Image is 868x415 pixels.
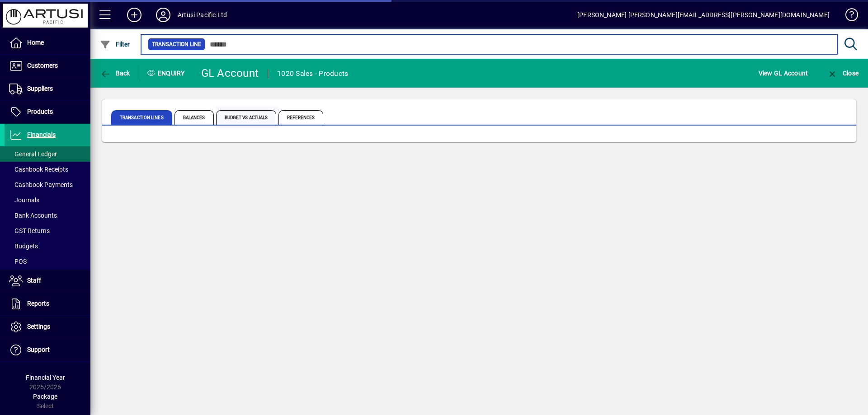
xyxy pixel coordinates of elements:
span: Budget vs Actuals [216,110,277,125]
span: GST Returns [9,227,50,234]
a: Home [5,32,90,54]
span: Home [27,39,44,46]
span: Filter [100,41,130,48]
a: Products [5,101,90,123]
span: Staff [27,277,41,284]
a: Journals [5,192,90,208]
a: Knowledge Base [839,2,857,31]
span: View GL Account [759,66,808,80]
a: Budgets [5,238,90,254]
a: Staff [5,270,90,292]
app-page-header-button: Close enquiry [817,65,868,81]
a: Suppliers [5,78,90,100]
a: Support [5,339,90,361]
div: 1020 Sales - Products [277,66,348,81]
span: Support [27,346,50,353]
button: Filter [98,36,132,52]
a: GST Returns [5,223,90,238]
span: POS [9,258,27,265]
div: Artusi Pacific Ltd [178,8,227,22]
button: Close [825,65,861,81]
a: General Ledger [5,146,90,162]
a: Settings [5,316,90,338]
span: Bank Accounts [9,212,57,219]
button: Add [120,7,149,23]
span: Cashbook Receipts [9,166,68,173]
a: Cashbook Payments [5,177,90,192]
div: Enquiry [140,66,194,80]
span: Financial Year [26,374,65,381]
span: Close [827,70,859,77]
a: Cashbook Receipts [5,162,90,177]
span: Financials [27,131,56,138]
span: Products [27,108,53,115]
span: Journals [9,196,39,204]
span: Budgets [9,242,38,250]
span: References [278,110,323,125]
app-page-header-button: Back [90,65,140,81]
span: Back [100,70,130,77]
div: GL Account [201,66,259,80]
a: Bank Accounts [5,208,90,223]
span: Customers [27,62,58,69]
a: Customers [5,55,90,77]
button: Back [98,65,132,81]
span: Reports [27,300,49,307]
div: [PERSON_NAME] [PERSON_NAME][EMAIL_ADDRESS][PERSON_NAME][DOMAIN_NAME] [577,8,830,22]
button: Profile [149,7,178,23]
span: Cashbook Payments [9,181,73,188]
span: Package [33,393,57,400]
span: Suppliers [27,85,53,92]
a: POS [5,254,90,269]
span: Settings [27,323,50,330]
span: Transaction lines [111,110,172,125]
a: Reports [5,293,90,315]
span: Balances [175,110,214,125]
span: Transaction Line [152,40,201,49]
span: General Ledger [9,150,57,158]
button: View GL Account [756,65,811,81]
